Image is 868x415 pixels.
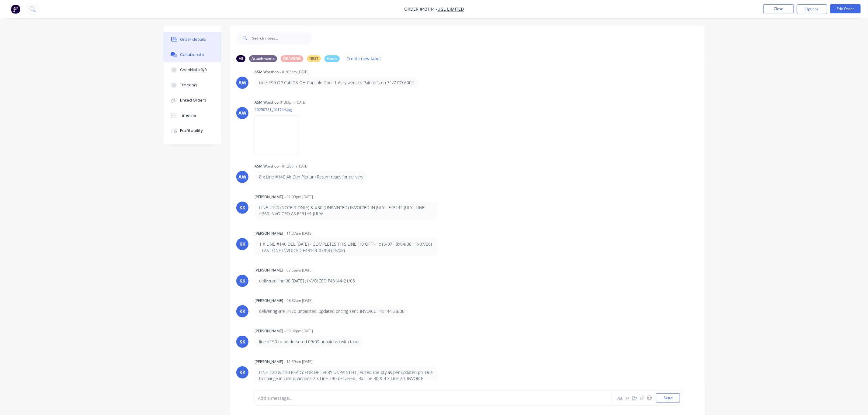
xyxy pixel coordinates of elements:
[255,359,283,365] div: [PERSON_NAME]
[239,240,245,248] div: KK
[11,5,20,14] img: Factory
[255,328,283,334] div: [PERSON_NAME]
[238,79,246,86] div: AW
[180,128,203,133] div: Profitability
[259,174,363,180] p: 8 x Line #140 Air Con Plenum Return ready for delivery
[437,6,464,12] a: UGL LIMITED
[255,69,279,75] div: ASM Worshop
[797,4,827,14] button: Options
[284,268,313,273] div: - 07:56am [DATE]
[238,173,246,181] div: AW
[404,6,437,12] span: Order #43144 -
[180,52,204,57] div: Collaborate
[656,393,680,403] button: Send
[259,369,433,388] p: LINE #20 & #30 READY FOR DELIVERY UNPAINTED ; edited line qty as per updated po. Due to change in...
[284,359,313,365] div: - 11:39am [DATE]
[830,4,861,13] button: Edit Order
[239,277,245,285] div: KK
[180,98,207,103] div: Linked Orders
[239,204,245,211] div: KK
[249,55,277,62] div: Attachments
[255,100,279,105] div: ASM Worshop
[180,82,197,88] div: Tracking
[616,394,624,402] button: Aa
[255,298,283,303] div: [PERSON_NAME]
[236,55,245,62] div: All
[255,231,283,236] div: [PERSON_NAME]
[163,32,221,47] button: Order details
[239,308,245,315] div: KK
[255,107,304,112] p: 20250731_101744.jpg
[255,194,283,200] div: [PERSON_NAME]
[239,338,245,345] div: KK
[284,298,313,303] div: - 08:32am [DATE]
[646,394,653,402] button: ☺
[307,55,321,62] div: NEST
[239,369,245,376] div: KK
[280,100,306,105] div: 01:03pm [DATE]
[280,69,308,75] div: - 01:03pm [DATE]
[280,164,308,169] div: - 01:26pm [DATE]
[163,47,221,62] button: Collaborate
[180,37,206,42] div: Order details
[252,32,312,44] input: Search notes...
[763,4,794,13] button: Close
[281,55,303,62] div: DRAWING
[255,268,283,273] div: [PERSON_NAME]
[325,55,340,62] div: Notes
[163,108,221,123] button: Timeline
[163,78,221,93] button: Tracking
[163,93,221,108] button: Linked Orders
[624,394,631,402] button: @
[343,54,384,63] button: Create new label
[238,109,246,117] div: AW
[259,339,359,345] p: line #190 to be delivered 09/09 unpainted with tape
[259,80,414,86] p: Line #90 OP Cab DS OH Console Door 1 Assy went to Painter's on 31/7 PO 6004
[284,194,313,200] div: - 02:09pm [DATE]
[259,241,433,254] p: 1 X LINE #140 DEL [DATE] - COMPLETES THIS LINE (10 OFF - 1x15/07 ; 8x04/08 ; 1x07/08) - LAST ONE ...
[180,113,196,118] div: Timeline
[163,62,221,78] button: Checklists 0/0
[163,123,221,138] button: Profitability
[259,308,404,314] p: delivering line #170 unpainted. updated pricing sent. iNVOICE F43144-28/08
[259,205,433,217] p: LINE #140 (NOTE 9 ONLY) & #80 (UNPAINTED) INVOICED IN JULY - F43144-JULY ; LINE #250 INVOICED AS ...
[255,164,279,169] div: ASM Worshop
[180,67,207,73] div: Checklists 0/0
[259,278,355,284] p: delivered line 90 [DATE] ; INVOICED F43144-21/08
[284,231,313,236] div: - 11:07am [DATE]
[284,328,313,334] div: - 03:02pm [DATE]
